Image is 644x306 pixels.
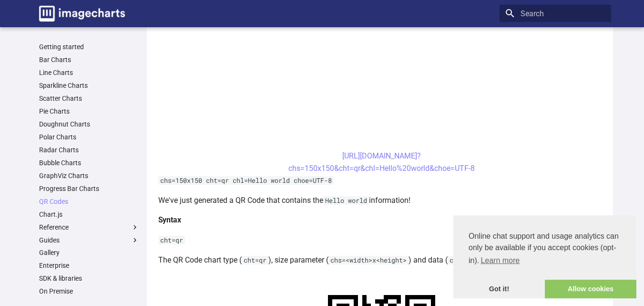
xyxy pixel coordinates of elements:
[158,194,605,207] p: We've just generated a QR Code that contains the information!
[35,2,129,25] a: Image-Charts documentation
[39,236,139,244] label: Guides
[39,261,139,270] a: Enterprise
[453,215,636,298] div: cookieconsent
[242,256,268,264] code: cht=qr
[39,197,139,206] a: QR Codes
[500,5,611,22] input: Search
[39,81,139,90] a: Sparkline Charts
[158,176,334,185] code: chs=150x150 cht=qr chl=Hello world choe=UTF-8
[39,68,139,77] a: Line Charts
[323,196,369,205] code: Hello world
[39,42,139,51] a: Getting started
[39,146,139,154] a: Radar Charts
[39,171,139,180] a: GraphViz Charts
[158,254,605,266] p: The QR Code chart type ( ), size parameter ( ) and data ( ) are all required parameters.
[39,248,139,257] a: Gallery
[545,280,636,299] a: allow cookies
[39,158,139,167] a: Bubble Charts
[288,151,475,173] a: [URL][DOMAIN_NAME]?chs=150x150&cht=qr&chl=Hello%20world&choe=UTF-8
[39,94,139,103] a: Scatter Charts
[479,253,521,268] a: learn more about cookies
[448,256,490,264] code: chl=<data>
[158,214,605,226] h4: Syntax
[158,236,185,244] code: cht=qr
[469,231,621,268] span: Online chat support and usage analytics can only be available if you accept cookies (opt-in).
[39,107,139,116] a: Pie Charts
[453,280,545,299] a: dismiss cookie message
[39,274,139,283] a: SDK & libraries
[39,287,139,295] a: On Premise
[39,210,139,219] a: Chart.js
[328,256,409,264] code: chs=<width>x<height>
[39,55,139,64] a: Bar Charts
[39,184,139,193] a: Progress Bar Charts
[39,223,139,232] label: Reference
[39,6,125,21] img: logo
[39,133,139,141] a: Polar Charts
[39,120,139,128] a: Doughnut Charts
